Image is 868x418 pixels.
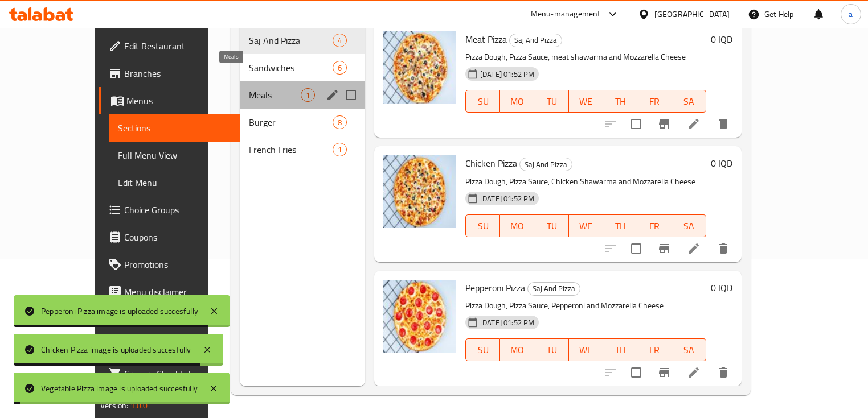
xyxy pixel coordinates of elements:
button: delete [710,110,737,138]
button: TU [534,338,568,361]
div: items [333,61,347,75]
a: Menus [99,87,240,114]
button: TU [534,214,568,237]
span: Sandwiches [249,61,333,75]
a: Promotions [99,251,240,278]
img: Chicken Pizza [383,155,456,228]
div: Sandwiches6 [240,54,365,81]
span: a [849,8,853,20]
span: TU [539,93,564,110]
span: [DATE] 01:52 PM [476,317,539,328]
span: 6 [333,63,346,73]
span: MO [505,218,530,234]
span: WE [574,93,599,110]
div: items [333,34,347,47]
div: Chicken Pizza image is uploaded succesfully [41,343,191,356]
div: Vegetable Pizza image is uploaded succesfully [41,382,198,395]
span: Menu disclaimer [124,285,231,299]
div: items [301,88,315,102]
button: delete [710,235,737,262]
span: Menus [126,94,231,107]
div: Burger8 [240,109,365,136]
span: Saj And Pizza [249,34,333,47]
span: TH [608,342,633,358]
button: SA [672,214,706,237]
span: TH [608,218,633,234]
div: Menu-management [531,7,601,21]
div: Saj And Pizza4 [240,27,365,54]
div: Meals1edit [240,81,365,109]
button: SU [465,90,500,113]
div: items [333,143,347,156]
span: Saj And Pizza [528,282,580,295]
button: Branch-specific-item [650,235,678,262]
button: SU [465,214,500,237]
button: WE [569,90,603,113]
button: edit [324,86,341,104]
span: TH [608,93,633,110]
h6: 0 IQD [711,31,732,47]
span: FR [642,93,667,110]
a: Coupons [99,224,240,251]
button: Branch-specific-item [650,359,678,386]
span: Choice Groups [124,203,231,217]
span: WE [574,218,599,234]
img: Meat Pizza [383,31,456,104]
span: Pepperoni Pizza [465,279,525,296]
span: MO [505,342,530,358]
nav: Menu sections [240,22,365,168]
span: Full Menu View [118,148,231,162]
span: SU [470,93,496,110]
a: Edit Restaurant [99,32,240,60]
p: Pizza Dough, Pizza Sauce, Pepperoni and Mozzarella Cheese [465,299,706,313]
span: 1 [301,90,314,101]
span: SU [470,218,496,234]
span: Saj And Pizza [510,34,562,47]
img: Pepperoni Pizza [383,280,456,353]
span: TU [539,342,564,358]
a: Branches [99,60,240,87]
button: SU [465,338,500,361]
span: 1 [333,144,346,155]
span: Saj And Pizza [520,158,572,171]
button: MO [500,90,534,113]
button: FR [637,338,672,361]
button: TH [603,338,637,361]
a: Sections [109,114,240,142]
span: WE [574,342,599,358]
span: Burger [249,115,333,129]
a: Edit menu item [687,117,701,131]
button: TH [603,214,637,237]
span: Edit Restaurant [124,39,231,53]
button: SA [672,90,706,113]
span: Grocery Checklist [124,367,231,380]
span: TU [539,218,564,234]
button: Branch-specific-item [650,110,678,138]
button: FR [637,214,672,237]
span: Sections [118,121,231,135]
button: MO [500,338,534,361]
button: SA [672,338,706,361]
h6: 0 IQD [711,155,732,171]
span: French Fries [249,143,333,156]
span: SA [677,218,702,234]
button: TU [534,90,568,113]
div: Saj And Pizza [509,34,562,47]
span: Select to update [624,112,648,136]
span: SA [677,342,702,358]
span: Meals [249,88,301,102]
span: [DATE] 01:52 PM [476,193,539,204]
a: Menu disclaimer [99,278,240,305]
span: MO [505,93,530,110]
h6: 0 IQD [711,280,732,296]
span: 8 [333,117,346,128]
div: Saj And Pizza [527,282,580,296]
p: Pizza Dough, Pizza Sauce, meat shawarma and Mozzarella Cheese [465,50,706,64]
button: delete [710,359,737,386]
span: FR [642,342,667,358]
span: 4 [333,35,346,46]
div: Pepperoni Pizza image is uploaded succesfully [41,305,198,317]
button: MO [500,214,534,237]
span: FR [642,218,667,234]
